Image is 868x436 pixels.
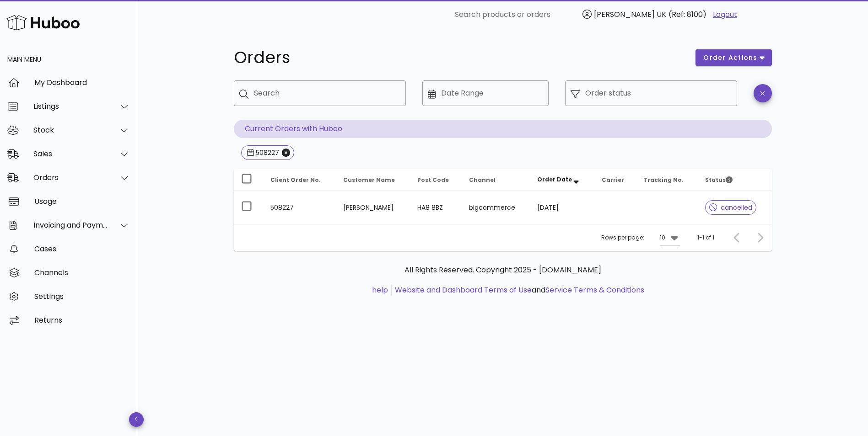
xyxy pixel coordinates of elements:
[660,230,680,245] div: 10Rows per page:
[601,224,680,251] div: Rows per page:
[713,9,737,20] a: Logout
[545,285,644,295] a: Service Terms & Conditions
[636,169,697,191] th: Tracking No.
[462,191,530,224] td: bigcommerce
[698,169,772,191] th: Status
[395,285,532,295] a: Website and Dashboard Terms of Use
[695,49,771,66] button: order actions
[410,169,462,191] th: Post Code
[263,191,336,224] td: 508227
[33,221,108,229] div: Invoicing and Payments
[537,175,572,183] span: Order Date
[33,149,108,158] div: Sales
[469,176,496,184] span: Channel
[34,268,130,277] div: Channels
[530,169,594,191] th: Order Date: Sorted descending. Activate to remove sorting.
[705,176,733,184] span: Status
[462,169,530,191] th: Channel
[594,169,636,191] th: Carrier
[6,13,80,32] img: Huboo Logo
[241,265,765,276] p: All Rights Reserved. Copyright 2025 - [DOMAIN_NAME]
[234,120,772,138] p: Current Orders with Huboo
[697,234,714,242] div: 1-1 of 1
[336,169,410,191] th: Customer Name
[254,148,279,157] div: 508227
[270,176,321,184] span: Client Order No.
[417,176,449,184] span: Post Code
[282,149,290,157] button: Close
[34,292,130,301] div: Settings
[709,204,753,211] span: cancelled
[33,173,108,182] div: Orders
[33,126,108,134] div: Stock
[392,285,644,296] li: and
[669,9,706,20] span: (Ref: 8100)
[34,197,130,206] div: Usage
[643,176,684,184] span: Tracking No.
[34,316,130,324] div: Returns
[660,234,665,242] div: 10
[343,176,395,184] span: Customer Name
[410,191,462,224] td: HA8 8BZ
[530,191,594,224] td: [DATE]
[234,49,685,66] h1: Orders
[34,78,130,87] div: My Dashboard
[33,102,108,111] div: Listings
[34,245,130,253] div: Cases
[372,285,388,295] a: help
[263,169,336,191] th: Client Order No.
[602,176,624,184] span: Carrier
[594,9,666,20] span: [PERSON_NAME] UK
[336,191,410,224] td: [PERSON_NAME]
[703,53,758,63] span: order actions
